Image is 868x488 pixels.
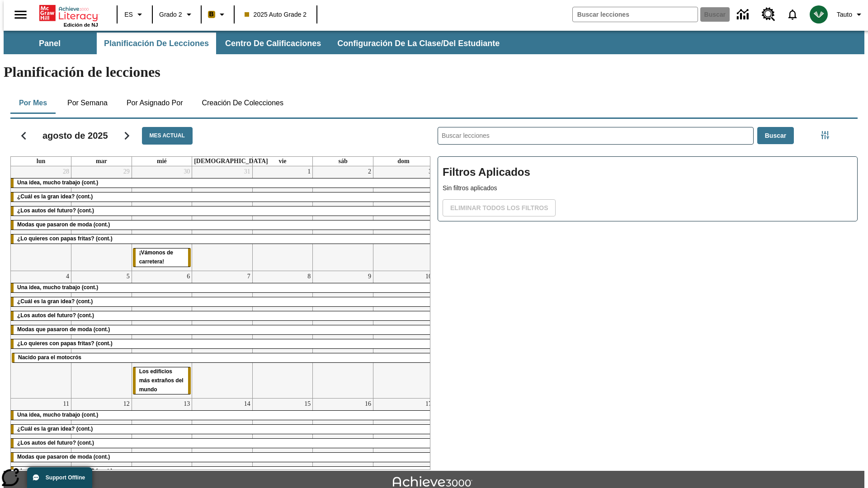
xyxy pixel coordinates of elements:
[731,2,756,27] a: Centro de información
[245,271,252,282] a: 7 de agosto de 2025
[122,166,132,177] a: 29 de julio de 2025
[17,221,110,228] span: Modas que pasaron de moda (cont.)
[252,166,313,271] td: 1 de agosto de 2025
[11,311,434,320] div: ¿Los autos del futuro? (cont.)
[3,115,430,470] div: Calendario
[39,3,98,28] div: Portada
[424,399,434,409] a: 17 de agosto de 2025
[438,156,858,221] div: Filtros Aplicados
[4,31,864,54] div: Subbarra de navegación
[132,271,192,399] td: 6 de agosto de 2025
[204,6,231,23] button: Boost El color de la clase es anaranjado claro. Cambiar el color de la clase.
[11,297,434,306] div: ¿Cuál es la gran idea? (cont.)
[443,161,853,183] h2: Filtros Aplicados
[306,166,312,177] a: 1 de agosto de 2025
[209,9,214,20] span: B
[396,157,411,166] a: domingo
[192,166,253,271] td: 31 de julio de 2025
[17,412,98,418] span: Una idea, mucho trabajo (cont.)
[438,127,753,144] input: Buscar lecciones
[17,312,94,319] span: ¿Los autos del futuro? (cont.)
[4,33,508,54] div: Subbarra de navegación
[159,10,182,19] span: Grado 2
[182,399,192,409] a: 13 de agosto de 2025
[11,453,434,462] div: Modas que pasaron de moda (cont.)
[120,6,149,23] button: Lenguaje: ES, Selecciona un idioma
[17,207,94,214] span: ¿Los autos del futuro? (cont.)
[42,130,108,141] h2: agosto de 2025
[11,325,434,334] div: Modas que pasaron de moda (cont.)
[242,166,252,177] a: 31 de julio de 2025
[363,399,373,409] a: 16 de agosto de 2025
[115,124,138,147] button: Seguir
[17,284,98,291] span: Una idea, mucho trabajo (cont.)
[277,157,288,166] a: viernes
[64,271,71,282] a: 4 de agosto de 2025
[11,271,71,399] td: 4 de agosto de 2025
[94,157,109,166] a: martes
[192,157,270,166] a: jueves
[11,178,434,188] div: Una idea, mucho trabajo (cont.)
[11,206,434,216] div: ¿Los autos del futuro? (cont.)
[373,166,434,271] td: 3 de agosto de 2025
[17,454,110,460] span: Modas que pasaron de moda (cont.)
[424,271,434,282] a: 10 de agosto de 2025
[17,426,93,432] span: ¿Cuál es la gran idea? (cont.)
[125,271,132,282] a: 5 de agosto de 2025
[119,92,190,114] button: Por asignado por
[427,166,434,177] a: 3 de agosto de 2025
[18,354,81,361] span: Nacido para el motocrós
[17,298,93,305] span: ¿Cuál es la gran idea? (cont.)
[27,467,92,488] button: Support Offline
[17,179,98,186] span: Una idea, mucho trabajo (cont.)
[816,126,834,144] button: Menú lateral de filtros
[242,399,252,409] a: 14 de agosto de 2025
[11,425,434,434] div: ¿Cuál es la gran idea? (cont.)
[7,1,34,28] button: Abrir el menú lateral
[71,166,132,271] td: 29 de julio de 2025
[61,166,71,177] a: 28 de julio de 2025
[139,249,173,265] span: ¡Vámonos de carretera!
[11,221,434,230] div: Modas que pasaron de moda (cont.)
[17,340,113,347] span: ¿Lo quieres con papas fritas? (cont.)
[11,411,434,420] div: Una idea, mucho trabajo (cont.)
[313,166,373,271] td: 2 de agosto de 2025
[17,193,93,200] span: ¿Cuál es la gran idea? (cont.)
[133,367,191,394] div: Los edificios más extraños del mundo
[194,92,291,114] button: Creación de colecciones
[837,10,852,19] span: Tauto
[182,166,192,177] a: 30 de julio de 2025
[11,467,434,476] div: ¿Lo quieres con papas fritas? (cont.)
[11,235,434,244] div: ¿Lo quieres con papas fritas? (cont.)
[64,22,98,28] span: Edición de NJ
[306,271,312,282] a: 8 de agosto de 2025
[756,2,781,27] a: Centro de recursos, Se abrirá en una pestaña nueva.
[139,368,184,393] span: Los edificios más extraños del mundo
[781,3,804,26] a: Notificaciones
[124,10,133,19] span: ES
[156,6,198,23] button: Grado: Grado 2, Elige un grado
[60,92,115,114] button: Por semana
[366,271,373,282] a: 9 de agosto de 2025
[373,271,434,399] td: 10 de agosto de 2025
[11,166,71,271] td: 28 de julio de 2025
[245,10,307,19] span: 2025 Auto Grade 2
[122,399,132,409] a: 12 de agosto de 2025
[12,124,35,147] button: Regresar
[192,271,253,399] td: 7 de agosto de 2025
[17,440,94,446] span: ¿Los autos del futuro? (cont.)
[133,249,191,267] div: ¡Vámonos de carretera!
[71,271,132,399] td: 5 de agosto de 2025
[155,157,169,166] a: miércoles
[17,326,110,333] span: Modas que pasaron de moda (cont.)
[430,115,858,470] div: Buscar
[833,6,868,23] button: Perfil/Configuración
[185,271,192,282] a: 6 de agosto de 2025
[4,64,864,80] h1: Planificación de lecciones
[804,3,833,26] button: Escoja un nuevo avatar
[46,474,85,481] span: Support Offline
[443,183,853,193] p: Sin filtros aplicados
[11,283,434,292] div: Una idea, mucho trabajo (cont.)
[11,192,434,202] div: ¿Cuál es la gran idea? (cont.)
[218,33,328,54] button: Centro de calificaciones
